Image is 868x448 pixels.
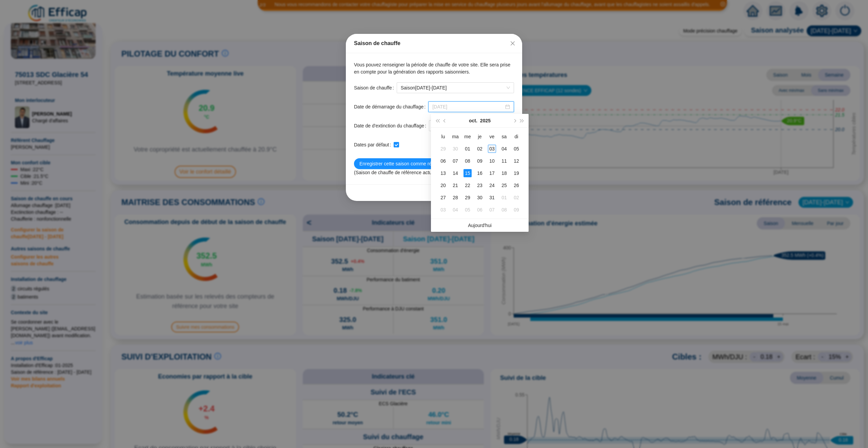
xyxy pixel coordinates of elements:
span: Enregistrer cette saison comme référence [359,160,448,167]
td: 2025-11-04 [449,204,461,216]
label: Saison de chauffe [354,82,397,93]
div: Saison de chauffe [354,39,514,47]
button: Mois précédent (PageUp) [441,114,449,127]
div: 15 [463,169,472,177]
td: 2025-10-02 [474,143,486,155]
span: Fermer [507,41,518,46]
td: 2025-10-06 [437,155,449,167]
td: 2025-10-23 [474,179,486,191]
button: Close [507,38,518,49]
div: 30 [451,145,459,153]
th: sa [498,130,510,143]
div: 05 [512,145,520,153]
div: 17 [488,169,496,177]
td: 2025-10-18 [498,167,510,179]
button: Enregistrer cette saison comme référence [354,158,453,169]
div: 07 [488,206,496,214]
td: 2025-09-29 [437,143,449,155]
div: 04 [451,206,459,214]
th: di [510,130,522,143]
div: 06 [476,206,484,214]
td: 2025-10-10 [486,155,498,167]
div: 20 [439,181,447,189]
td: 2025-11-07 [486,204,498,216]
div: 09 [512,206,520,214]
td: 2025-10-28 [449,191,461,204]
td: 2025-10-03 [486,143,498,155]
div: 09 [476,157,484,165]
div: 02 [476,145,484,153]
th: ma [449,130,461,143]
div: 19 [512,169,520,177]
td: 2025-11-03 [437,204,449,216]
td: 2025-10-21 [449,179,461,191]
td: 2025-10-09 [474,155,486,167]
button: Année précédente (Ctrl + gauche) [434,114,441,127]
td: 2025-11-05 [461,204,474,216]
div: 16 [476,169,484,177]
div: 24 [488,181,496,189]
th: me [461,130,474,143]
td: 2025-11-02 [510,191,522,204]
td: 2025-10-11 [498,155,510,167]
td: 2025-10-20 [437,179,449,191]
label: Date de démarrage du chauffage [354,101,428,112]
button: Choisissez une année [480,114,491,127]
td: 2025-10-01 [461,143,474,155]
span: Vous pouvez renseigner la période de chauffe de votre site. Elle sera prise en compte pour la gén... [354,62,510,75]
div: 21 [451,181,459,189]
td: 2025-10-24 [486,179,498,191]
div: 03 [488,145,496,153]
span: close [510,41,515,46]
th: lu [437,130,449,143]
td: 2025-11-08 [498,204,510,216]
div: 31 [488,194,496,202]
button: Choisissez un mois [469,114,477,127]
span: Saison [DATE]-[DATE] [401,83,510,93]
th: je [474,130,486,143]
td: 2025-10-16 [474,167,486,179]
div: 25 [500,181,508,189]
div: 13 [439,169,447,177]
td: 2025-10-04 [498,143,510,155]
div: 23 [476,181,484,189]
div: 10 [488,157,496,165]
th: ve [486,130,498,143]
td: 2025-10-08 [461,155,474,167]
div: 02 [512,194,520,202]
div: 14 [451,169,459,177]
td: 2025-10-12 [510,155,522,167]
td: 2025-10-05 [510,143,522,155]
td: 2025-10-19 [510,167,522,179]
input: Date de démarrage du chauffage [432,103,504,110]
div: 03 [439,206,447,214]
td: 2025-10-22 [461,179,474,191]
td: 2025-10-25 [498,179,510,191]
div: 04 [500,145,508,153]
div: 29 [463,194,472,202]
div: 11 [500,157,508,165]
div: 08 [500,206,508,214]
td: 2025-11-09 [510,204,522,216]
label: Date de d'extinction du chauffage [354,120,429,131]
div: 06 [439,157,447,165]
span: (Saison de chauffe de référence actuelle : [DATE]-[DATE] ) [354,170,475,175]
div: 08 [463,157,472,165]
td: 2025-10-31 [486,191,498,204]
div: 12 [512,157,520,165]
div: 22 [463,181,472,189]
td: 2025-10-15 [461,167,474,179]
td: 2025-11-06 [474,204,486,216]
td: 2025-09-30 [449,143,461,155]
div: 05 [463,206,472,214]
td: 2025-10-27 [437,191,449,204]
td: 2025-10-07 [449,155,461,167]
td: 2025-10-14 [449,167,461,179]
div: 01 [500,194,508,202]
div: 18 [500,169,508,177]
div: 30 [476,194,484,202]
label: Dates par défaut [354,139,394,150]
div: 28 [451,194,459,202]
div: 27 [439,194,447,202]
div: 07 [451,157,459,165]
